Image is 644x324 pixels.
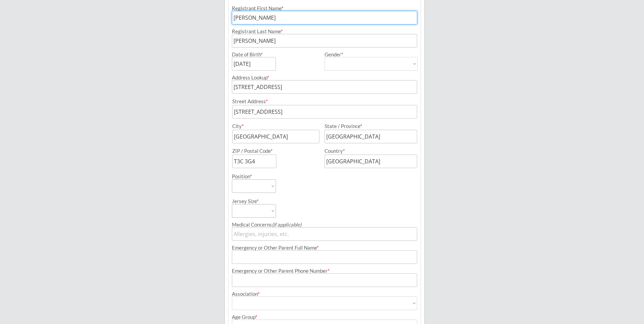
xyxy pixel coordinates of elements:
div: City [232,124,318,129]
div: Emergency or Other Parent Phone Number [232,268,417,273]
div: Date of Birth [232,52,267,57]
input: Street, City, Province/State [232,80,417,94]
input: Allergies, injuries, etc. [232,227,417,241]
div: Country [325,148,409,154]
div: Registrant First Name [232,6,417,11]
div: Age Group [232,314,417,320]
div: Gender [325,52,418,57]
div: Emergency or Other Parent Full Name [232,245,417,250]
div: State / Province [325,124,409,129]
div: Medical Concerns [232,222,417,227]
div: ZIP / Postal Code [232,148,318,154]
div: Jersey Size [232,199,267,204]
div: Association [232,291,417,296]
div: Address Lookup [232,75,417,80]
div: Position [232,174,267,179]
div: Registrant Last Name [232,29,417,34]
div: Street Address [232,99,417,104]
em: (if applicable) [272,221,301,228]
